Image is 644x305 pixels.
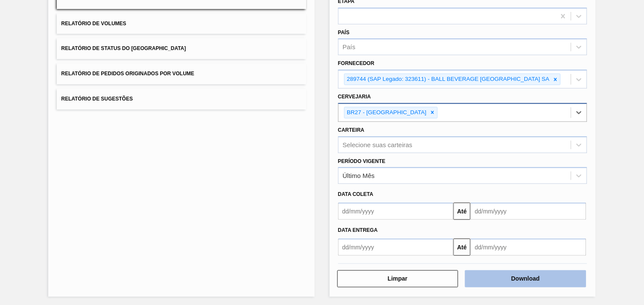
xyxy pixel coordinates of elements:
[57,38,306,59] button: Relatório de Status do [GEOGRAPHIC_DATA]
[465,270,586,287] button: Download
[338,30,350,36] label: País
[61,96,133,102] span: Relatório de Sugestões
[454,239,471,256] button: Até
[57,13,306,34] button: Relatório de Volumes
[338,127,365,133] label: Carteira
[345,107,428,118] div: BR27 - [GEOGRAPHIC_DATA]
[343,141,413,148] div: Selecione suas carteiras
[61,45,186,51] span: Relatório de Status do [GEOGRAPHIC_DATA]
[471,239,586,256] input: dd/mm/yyyy
[57,63,306,84] button: Relatório de Pedidos Originados por Volume
[57,89,306,110] button: Relatório de Sugestões
[338,227,378,233] span: Data entrega
[454,203,471,220] button: Até
[337,270,459,287] button: Limpar
[338,158,386,164] label: Período Vigente
[338,191,374,197] span: Data coleta
[338,203,454,220] input: dd/mm/yyyy
[61,71,194,77] span: Relatório de Pedidos Originados por Volume
[471,203,586,220] input: dd/mm/yyyy
[345,74,551,85] div: 289744 (SAP Legado: 323611) - BALL BEVERAGE [GEOGRAPHIC_DATA] SA
[61,21,126,27] span: Relatório de Volumes
[338,60,375,66] label: Fornecedor
[343,44,356,51] div: País
[338,239,454,256] input: dd/mm/yyyy
[343,172,375,180] div: Último Mês
[338,94,371,100] label: Cervejaria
